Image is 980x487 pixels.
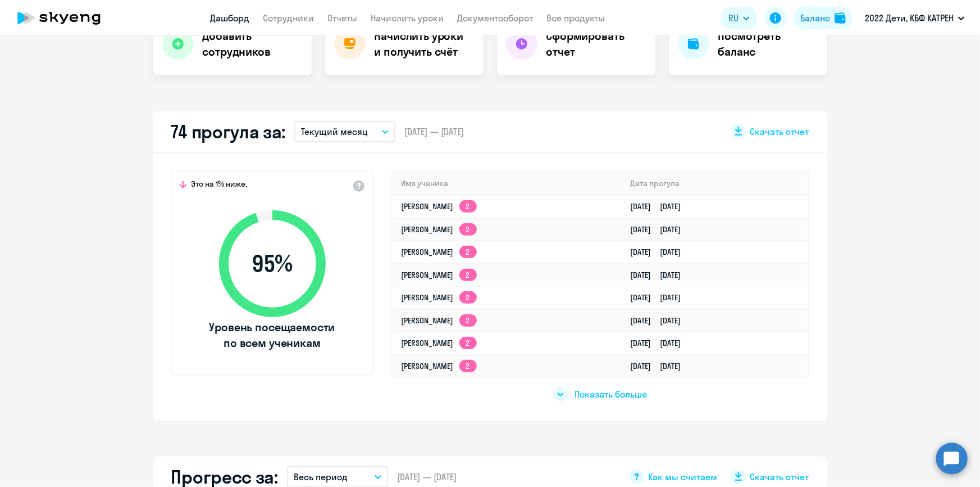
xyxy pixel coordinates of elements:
[459,337,477,349] app-skyeng-badge: 2
[402,292,477,303] a: [PERSON_NAME]2
[459,200,477,213] app-skyeng-badge: 2
[203,28,303,60] h4: Добавить сотрудников
[404,125,464,138] span: [DATE] — [DATE]
[728,11,739,25] span: RU
[459,314,477,327] app-skyeng-badge: 2
[371,12,444,24] a: Начислить уроки
[835,12,846,24] img: balance
[630,292,690,303] a: [DATE][DATE]
[546,28,646,60] h4: Сформировать отчет
[402,315,477,326] a: [PERSON_NAME]2
[397,471,457,483] span: [DATE] — [DATE]
[459,291,477,304] app-skyeng-badge: 2
[294,121,395,142] button: Текущий месяц
[301,125,368,138] p: Текущий месяц
[859,4,970,31] button: 2022 Дети, КБФ КАТРЕН
[630,247,690,257] a: [DATE][DATE]
[630,224,690,235] a: [DATE][DATE]
[721,7,758,29] button: RU
[630,315,690,326] a: [DATE][DATE]
[294,470,348,484] p: Весь период
[630,201,690,211] a: [DATE][DATE]
[402,224,477,235] a: [PERSON_NAME]2
[459,223,477,236] app-skyeng-badge: 2
[458,12,534,24] a: Документооборот
[328,12,358,24] a: Отчеты
[171,120,286,143] h2: 74 прогула за:
[718,28,818,60] h4: Посмотреть баланс
[459,360,477,372] app-skyeng-badge: 2
[211,12,250,24] a: Дашборд
[459,246,477,258] app-skyeng-badge: 2
[750,125,809,138] span: Скачать отчет
[750,471,809,483] span: Скачать отчет
[547,12,605,24] a: Все продукты
[402,338,477,348] a: [PERSON_NAME]2
[630,361,690,371] a: [DATE][DATE]
[459,269,477,281] app-skyeng-badge: 2
[649,471,718,483] span: Как мы считаем
[208,250,337,277] span: 95 %
[621,172,808,195] th: Дата прогула
[402,201,477,211] a: [PERSON_NAME]2
[794,7,853,29] button: Балансbalance
[208,319,337,351] span: Уровень посещаемости по всем ученикам
[375,28,472,60] h4: Начислить уроки и получить счёт
[630,338,690,348] a: [DATE][DATE]
[402,270,477,280] a: [PERSON_NAME]2
[575,388,647,400] span: Показать больше
[800,11,830,25] div: Баланс
[192,179,248,192] span: Это на 1% ниже,
[630,270,690,280] a: [DATE][DATE]
[393,172,622,195] th: Имя ученика
[865,11,954,25] p: 2022 Дети, КБФ КАТРЕН
[402,247,477,257] a: [PERSON_NAME]2
[263,12,314,24] a: Сотрудники
[402,361,477,371] a: [PERSON_NAME]2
